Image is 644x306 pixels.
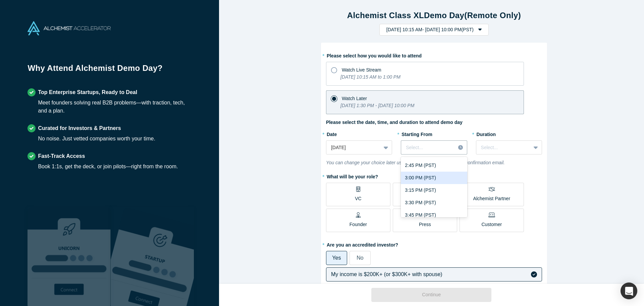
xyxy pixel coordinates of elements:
div: 3:45 PM (PST) [401,209,467,221]
label: Please select how you would like to attend [326,50,542,59]
strong: Fast-Track Access [38,153,85,159]
p: Press [419,221,431,228]
div: 3:30 PM (PST) [401,196,467,209]
button: [DATE] 10:15 AM- [DATE] 10:00 PM(PST) [379,24,489,36]
span: Watch Live Stream [342,67,381,73]
p: Alchemist Partner [473,195,510,202]
div: 3:00 PM (PST) [401,172,467,184]
p: Founder [350,221,367,228]
div: Meet founders solving real B2B problems—with traction, tech, and a plan. [38,99,191,115]
strong: Top Enterprise Startups, Ready to Deal [38,89,137,95]
div: Book 1:1s, get the deck, or join pilots—right from the room. [38,163,178,171]
img: Prism AI [111,207,194,306]
button: Continue [371,288,491,302]
span: Yes [332,255,341,261]
p: VC [355,195,361,202]
strong: Curated for Investors & Partners [38,125,121,131]
img: Alchemist Accelerator Logo [28,21,111,35]
p: Customer [481,221,502,228]
div: 2:45 PM (PST) [401,159,467,172]
label: Please select the date, time, and duration to attend demo day [326,119,463,126]
label: Date [326,129,392,138]
label: Are you an accredited investor? [326,239,542,249]
label: Starting From [401,129,432,138]
span: Watch Later [342,96,367,101]
h1: Why Attend Alchemist Demo Day? [28,62,191,79]
div: 3:15 PM (PST) [401,184,467,196]
label: Duration [476,129,542,138]
strong: Alchemist Class XL Demo Day (Remote Only) [347,11,521,20]
i: You can change your choice later using the link in your registration confirmation email. [326,160,505,165]
i: [DATE] 1:30 PM - [DATE] 10:00 PM [340,103,414,108]
div: No noise. Just vetted companies worth your time. [38,135,155,143]
label: What will be your role? [326,171,542,180]
span: No [357,255,363,261]
img: Robust Technologies [28,207,111,306]
i: [DATE] 10:15 AM to 1:00 PM [340,74,400,80]
span: My income is $200K+ (or $300K+ with spouse) [331,271,442,277]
